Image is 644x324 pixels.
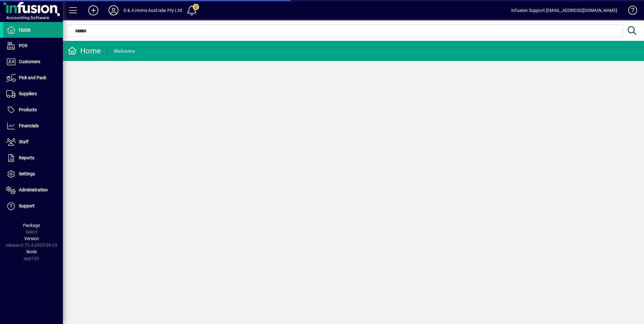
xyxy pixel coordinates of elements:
span: Package [23,223,40,228]
span: Version [24,236,39,241]
a: Products [3,102,63,118]
a: Pick and Pack [3,70,63,86]
a: Staff [3,134,63,150]
a: Suppliers [3,86,63,102]
span: Staff [19,139,29,144]
span: Financials [19,123,39,128]
div: D & A Home Australia Pty Ltd [124,5,182,15]
a: Financials [3,118,63,134]
span: Support [19,203,35,208]
span: Customers [19,59,40,64]
span: Settings [19,171,35,176]
a: Support [3,198,63,214]
span: Reports [19,155,34,160]
span: Suppliers [19,91,37,96]
button: Add [83,5,103,16]
a: Settings [3,166,63,182]
span: Pick and Pack [19,75,46,80]
span: Home [19,27,31,32]
div: Home [68,46,101,56]
span: Products [19,107,37,112]
button: Profile [103,5,124,16]
a: Customers [3,54,63,70]
span: Administration [19,187,48,192]
span: Node [26,249,37,254]
span: POS [19,43,27,48]
div: Welcome [114,46,135,56]
a: Reports [3,150,63,166]
a: POS [3,38,63,54]
div: Infusion Support [EMAIL_ADDRESS][DOMAIN_NAME] [511,5,617,15]
a: Administration [3,182,63,198]
a: Knowledge Base [624,1,636,22]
